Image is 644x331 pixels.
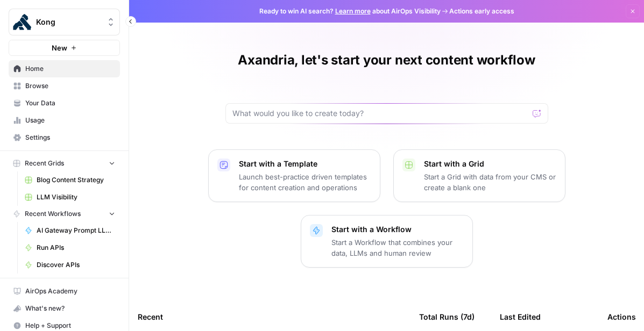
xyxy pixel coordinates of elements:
a: Run APIs [20,239,120,256]
span: Recent Workflows [25,209,81,219]
button: Recent Workflows [9,206,120,222]
span: LLM Visibility [37,192,115,202]
input: What would you like to create today? [232,108,528,119]
span: Browse [25,81,115,91]
a: AI Gateway Prompt LLM Visibility [20,222,120,239]
span: Home [25,64,115,74]
div: What's new? [9,300,119,316]
p: Start a Workflow that combines your data, LLMs and human review [331,237,464,258]
button: Workspace: Kong [9,9,120,35]
span: Ready to win AI search? about AirOps Visibility [259,6,441,16]
span: Blog Content Strategy [37,175,115,185]
span: AirOps Academy [25,286,115,296]
a: Discover APIs [20,256,120,274]
a: Your Data [9,95,120,112]
p: Start with a Grid [424,159,556,169]
span: Usage [25,116,115,125]
a: Learn more [335,7,371,15]
span: Your Data [25,98,115,108]
button: What's new? [9,300,120,317]
button: New [9,40,120,56]
a: LLM Visibility [20,189,120,206]
p: Start with a Template [239,159,371,169]
h1: Axandria, let's start your next content workflow [238,52,535,69]
p: Start a Grid with data from your CMS or create a blank one [424,171,556,193]
button: Start with a GridStart a Grid with data from your CMS or create a blank one [393,149,565,202]
p: Launch best-practice driven templates for content creation and operations [239,171,371,193]
span: Discover APIs [37,260,115,270]
img: Kong Logo [12,12,32,32]
a: Browse [9,77,120,95]
span: Help + Support [25,321,115,330]
button: Recent Grids [9,155,120,171]
a: Blog Content Strategy [20,171,120,189]
span: Kong [36,17,101,27]
a: Usage [9,112,120,129]
span: Actions early access [449,6,514,16]
span: Run APIs [37,243,115,253]
span: AI Gateway Prompt LLM Visibility [37,226,115,235]
button: Start with a TemplateLaunch best-practice driven templates for content creation and operations [208,149,380,202]
span: New [52,42,67,53]
a: AirOps Academy [9,283,120,300]
p: Start with a Workflow [331,224,464,235]
span: Settings [25,133,115,142]
a: Home [9,60,120,77]
span: Recent Grids [25,159,64,168]
a: Settings [9,129,120,146]
button: Start with a WorkflowStart a Workflow that combines your data, LLMs and human review [301,215,473,268]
